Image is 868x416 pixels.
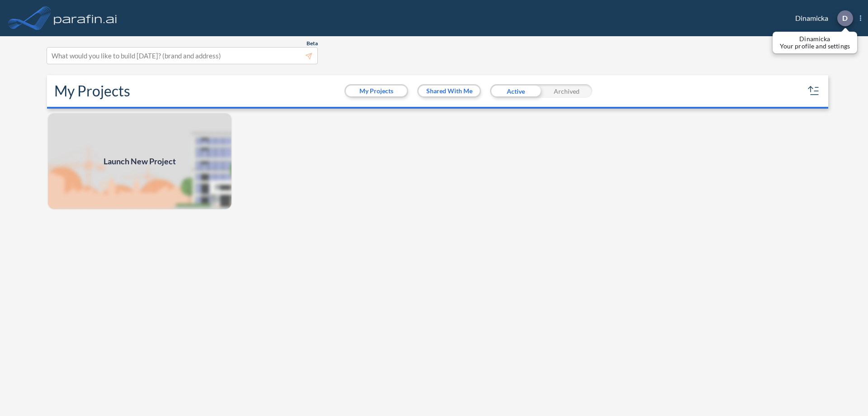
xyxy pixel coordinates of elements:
[419,86,480,96] button: Shared With Me
[346,86,407,96] button: My Projects
[47,112,232,210] a: Launch New Project
[52,9,119,27] img: logo
[47,112,232,210] img: add
[782,10,861,26] div: Dinamicka
[104,155,176,167] span: Launch New Project
[842,14,848,22] p: D
[780,35,850,43] p: Dinamicka
[780,43,850,50] p: Your profile and settings
[490,84,541,98] div: Active
[54,82,130,100] h2: My Projects
[541,84,592,98] div: Archived
[807,84,821,98] button: sort
[307,40,318,47] span: Beta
